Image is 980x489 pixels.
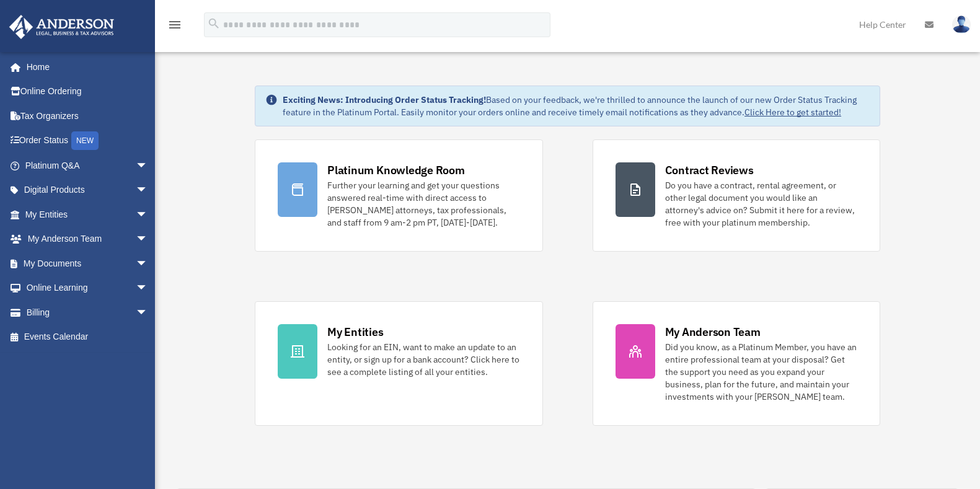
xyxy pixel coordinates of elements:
a: menu [167,22,182,32]
div: NEW [71,131,99,150]
i: menu [167,17,182,32]
span: arrow_drop_down [136,276,161,301]
div: My Anderson Team [665,324,761,340]
i: search [207,17,221,30]
span: arrow_drop_down [136,202,161,227]
a: Digital Productsarrow_drop_down [9,178,167,203]
span: arrow_drop_down [136,153,161,178]
a: Events Calendar [9,325,167,350]
img: User Pic [952,15,971,33]
a: Order StatusNEW [9,128,167,154]
a: Platinum Q&Aarrow_drop_down [9,153,167,178]
div: Did you know, as a Platinum Member, you have an entire professional team at your disposal? Get th... [665,341,857,403]
span: arrow_drop_down [136,300,161,325]
a: My Anderson Teamarrow_drop_down [9,227,167,252]
a: My Documentsarrow_drop_down [9,251,167,276]
div: Platinum Knowledge Room [327,162,465,178]
a: My Anderson Team Did you know, as a Platinum Member, you have an entire professional team at your... [593,301,880,426]
div: Looking for an EIN, want to make an update to an entity, or sign up for a bank account? Click her... [327,341,519,378]
a: My Entitiesarrow_drop_down [9,202,167,227]
a: Home [9,55,161,79]
span: arrow_drop_down [136,251,161,276]
a: Contract Reviews Do you have a contract, rental agreement, or other legal document you would like... [593,139,880,252]
a: Online Ordering [9,79,167,104]
a: Online Learningarrow_drop_down [9,276,167,301]
a: Platinum Knowledge Room Further your learning and get your questions answered real-time with dire... [255,139,542,252]
span: arrow_drop_down [136,227,161,252]
strong: Exciting News: Introducing Order Status Tracking! [283,94,486,105]
a: Tax Organizers [9,104,167,128]
a: Billingarrow_drop_down [9,300,167,325]
div: Based on your feedback, we're thrilled to announce the launch of our new Order Status Tracking fe... [283,94,870,118]
span: arrow_drop_down [136,178,161,203]
a: Click Here to get started! [744,107,841,118]
img: Anderson Advisors Platinum Portal [6,15,118,39]
div: My Entities [327,324,383,340]
div: Do you have a contract, rental agreement, or other legal document you would like an attorney's ad... [665,179,857,229]
div: Further your learning and get your questions answered real-time with direct access to [PERSON_NAM... [327,179,519,229]
div: Contract Reviews [665,162,754,178]
a: My Entities Looking for an EIN, want to make an update to an entity, or sign up for a bank accoun... [255,301,542,426]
